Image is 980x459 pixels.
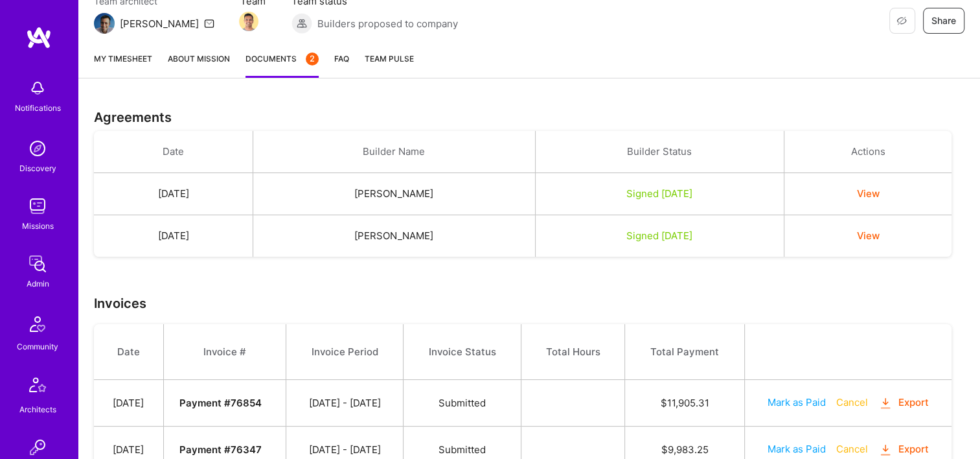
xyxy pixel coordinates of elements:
[27,277,49,290] div: Admin
[286,380,404,427] td: [DATE] - [DATE]
[25,75,51,101] img: bell
[625,324,744,380] th: Total Payment
[253,173,535,215] td: [PERSON_NAME]
[836,395,868,409] button: Cancel
[168,52,230,78] a: About Mission
[365,52,414,78] a: Team Pulse
[204,18,214,29] i: icon Mail
[923,8,964,34] button: Share
[365,54,414,64] span: Team Pulse
[306,53,319,65] div: 2
[404,324,521,380] th: Invoice Status
[15,101,61,115] div: Notifications
[317,17,458,30] span: Builders proposed to company
[535,131,784,173] th: Builder Status
[286,324,404,380] th: Invoice Period
[17,340,58,353] div: Community
[625,380,744,427] td: $ 11,905.31
[179,397,262,409] strong: Payment # 76854
[94,324,163,380] th: Date
[878,396,893,411] i: icon OrangeDownload
[25,251,51,277] img: admin teamwork
[94,110,964,125] h3: Agreements
[253,131,535,173] th: Builder Name
[239,12,258,31] img: Team Member Avatar
[245,52,319,78] a: Documents2
[551,187,768,200] div: Signed [DATE]
[26,26,52,49] img: logo
[163,324,286,380] th: Invoice #
[439,443,486,456] span: Submitted
[931,14,956,27] span: Share
[896,16,907,26] i: icon EyeClosed
[291,13,312,34] img: Builders proposed to company
[94,215,253,257] td: [DATE]
[94,13,115,34] img: Team Architect
[94,131,253,173] th: Date
[25,135,51,161] img: discovery
[94,52,152,78] a: My timesheet
[19,161,56,175] div: Discovery
[768,442,826,456] button: Mark as Paid
[22,371,53,403] img: Architects
[120,17,199,30] div: [PERSON_NAME]
[240,10,257,32] a: Team Member Avatar
[836,442,868,456] button: Cancel
[245,52,319,65] span: Documents
[22,309,53,340] img: Community
[878,443,893,458] i: icon OrangeDownload
[253,215,535,257] td: [PERSON_NAME]
[856,229,879,242] button: View
[551,229,768,242] div: Signed [DATE]
[25,193,51,219] img: teamwork
[856,187,879,200] button: View
[521,324,624,380] th: Total Hours
[179,443,262,456] strong: Payment # 76347
[19,403,56,416] div: Architects
[94,296,964,311] h3: Invoices
[878,395,929,410] button: Export
[768,395,826,409] button: Mark as Paid
[22,219,54,233] div: Missions
[94,380,163,427] td: [DATE]
[334,52,349,78] a: FAQ
[878,442,929,457] button: Export
[94,173,253,215] td: [DATE]
[784,131,951,173] th: Actions
[439,397,486,409] span: Submitted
